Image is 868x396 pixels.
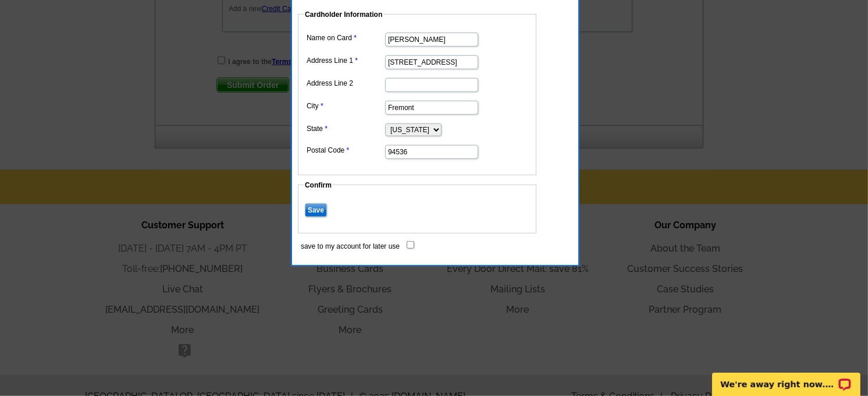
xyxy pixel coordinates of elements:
[304,9,383,20] legend: Cardholder Information
[307,78,384,89] label: Address Line 2
[307,123,384,134] label: State
[304,180,333,190] legend: Confirm
[705,359,868,396] iframe: LiveChat chat widget
[307,33,384,43] label: Name on Card
[305,203,327,217] input: Save
[307,101,384,111] label: City
[307,145,384,155] label: Postal Code
[307,55,384,66] label: Address Line 1
[301,241,400,252] label: save to my account for later use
